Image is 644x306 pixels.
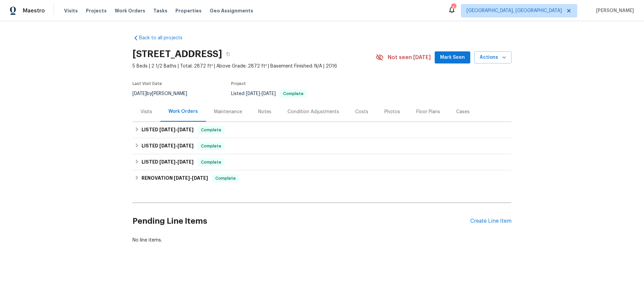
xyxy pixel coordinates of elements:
[262,91,276,96] span: [DATE]
[141,108,152,115] div: Visits
[132,91,147,96] span: [DATE]
[480,53,506,62] span: Actions
[159,143,175,148] span: [DATE]
[210,7,253,14] span: Geo Assignments
[153,8,167,13] span: Tasks
[258,108,271,115] div: Notes
[132,237,512,244] div: No line items.
[246,91,260,96] span: [DATE]
[132,90,195,98] div: by [PERSON_NAME]
[132,170,512,186] div: RENOVATION [DATE]-[DATE]Complete
[440,53,465,62] span: Mark Seen
[384,108,400,115] div: Photos
[159,160,194,164] span: -
[132,35,197,41] a: Back to all projects
[456,108,470,115] div: Cases
[192,176,208,180] span: [DATE]
[593,7,634,14] span: [PERSON_NAME]
[222,48,234,60] button: Copy Address
[174,176,208,180] span: -
[159,127,194,132] span: -
[198,127,224,133] span: Complete
[177,160,194,164] span: [DATE]
[435,51,470,64] button: Mark Seen
[168,108,198,115] div: Work Orders
[142,126,194,134] h6: LISTED
[132,122,512,138] div: LISTED [DATE]-[DATE]Complete
[416,108,440,115] div: Floor Plans
[355,108,368,115] div: Costs
[467,7,562,14] span: [GEOGRAPHIC_DATA], [GEOGRAPHIC_DATA]
[159,160,175,164] span: [DATE]
[86,7,107,14] span: Projects
[198,143,224,149] span: Complete
[177,143,194,148] span: [DATE]
[231,91,307,96] span: Listed
[388,54,431,61] span: Not seen [DATE]
[177,127,194,132] span: [DATE]
[132,206,470,237] h2: Pending Line Items
[115,7,145,14] span: Work Orders
[231,82,246,86] span: Project
[174,176,190,180] span: [DATE]
[132,82,162,86] span: Last Visit Date
[280,92,306,96] span: Complete
[159,143,194,148] span: -
[64,7,78,14] span: Visits
[142,142,194,150] h6: LISTED
[132,51,222,57] h2: [STREET_ADDRESS]
[23,7,45,14] span: Maestro
[474,51,512,64] button: Actions
[213,175,238,182] span: Complete
[246,91,276,96] span: -
[451,4,456,11] div: 4
[132,138,512,154] div: LISTED [DATE]-[DATE]Complete
[142,158,194,166] h6: LISTED
[132,154,512,170] div: LISTED [DATE]-[DATE]Complete
[175,7,202,14] span: Properties
[287,108,339,115] div: Condition Adjustments
[142,174,208,182] h6: RENOVATION
[132,63,376,70] span: 5 Beds | 2 1/2 Baths | Total: 2872 ft² | Above Grade: 2872 ft² | Basement Finished: N/A | 2016
[470,218,512,224] div: Create Line Item
[214,108,242,115] div: Maintenance
[159,127,175,132] span: [DATE]
[198,159,224,166] span: Complete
